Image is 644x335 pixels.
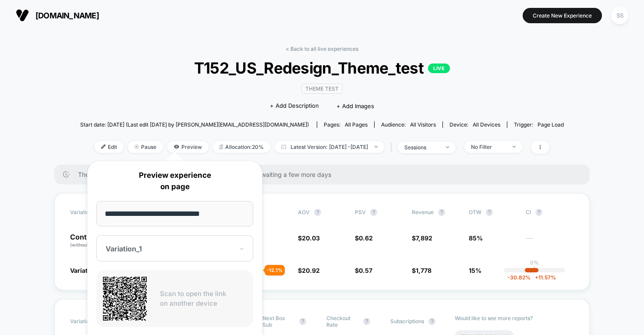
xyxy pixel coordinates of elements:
[345,121,368,128] span: all pages
[324,121,368,128] div: Pages:
[355,234,373,242] span: $
[538,121,564,128] span: Page Load
[13,8,102,22] button: [DOMAIN_NAME]
[455,315,574,321] p: Would like to see more reports?
[534,266,535,272] p: |
[530,259,539,266] p: 0%
[70,267,102,274] span: Variation_1
[101,145,106,149] img: edit
[128,141,163,153] span: Pause
[104,59,539,77] span: T152_US_Redesign_Theme_test
[134,145,139,149] img: end
[270,102,319,110] span: + Add Description
[363,318,370,325] button: ?
[359,234,373,242] span: 0.62
[412,234,432,242] span: $
[438,209,445,216] button: ?
[160,289,247,309] p: Scan to open the link on another device
[486,209,493,216] button: ?
[404,144,439,151] div: sessions
[70,209,118,216] span: Variation
[336,102,374,109] span: + Add Images
[314,209,321,216] button: ?
[35,11,99,20] span: [DOMAIN_NAME]
[326,315,359,328] span: Checkout Rate
[375,146,378,148] img: end
[469,267,481,274] span: 15%
[469,209,517,216] span: OTW
[526,209,574,216] span: CI
[70,233,118,248] p: Control
[16,9,29,22] img: Visually logo
[513,146,516,148] img: end
[471,144,506,150] div: No Filter
[473,121,500,128] span: all devices
[286,46,358,52] a: < Back to all live experiences
[535,274,538,281] span: +
[416,234,432,242] span: 7,892
[70,315,118,328] span: Variation
[281,145,286,149] img: calendar
[507,274,531,281] span: -30.82 %
[219,145,223,149] img: rebalance
[167,141,209,153] span: Preview
[381,121,436,128] div: Audience:
[531,274,556,281] span: 11.57 %
[265,265,285,275] div: - 12.1 %
[301,84,343,94] span: Theme Test
[390,318,424,324] span: Subscriptions
[302,234,320,242] span: 20.03
[298,234,320,242] span: $
[611,7,628,24] div: SS
[355,209,366,215] span: PSV
[302,267,320,274] span: 20.92
[95,141,124,153] span: Edit
[78,171,572,178] span: There are still no statistically significant results. We recommend waiting a few more days
[359,267,372,274] span: 0.57
[526,236,574,248] span: ---
[416,267,432,274] span: 1,778
[523,8,602,23] button: Create New Experience
[70,242,110,247] span: (without changes)
[389,141,398,154] span: |
[609,7,631,25] button: SS
[80,121,309,128] span: Start date: [DATE] (Last edit [DATE] by [PERSON_NAME][EMAIL_ADDRESS][DOMAIN_NAME])
[514,121,564,128] div: Trigger:
[469,234,483,242] span: 85%
[262,315,295,328] span: Next Box Sub
[442,121,507,128] span: Device:
[412,209,434,215] span: Revenue
[96,170,253,192] p: Preview experience on page
[298,209,310,215] span: AOV
[428,63,450,73] p: LIVE
[299,318,306,325] button: ?
[275,141,384,153] span: Latest Version: [DATE] - [DATE]
[370,209,377,216] button: ?
[355,267,372,274] span: $
[410,121,436,128] span: All Visitors
[446,146,449,148] img: end
[213,141,270,153] span: Allocation: 20%
[298,267,320,274] span: $
[428,318,435,325] button: ?
[535,209,542,216] button: ?
[412,267,432,274] span: $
